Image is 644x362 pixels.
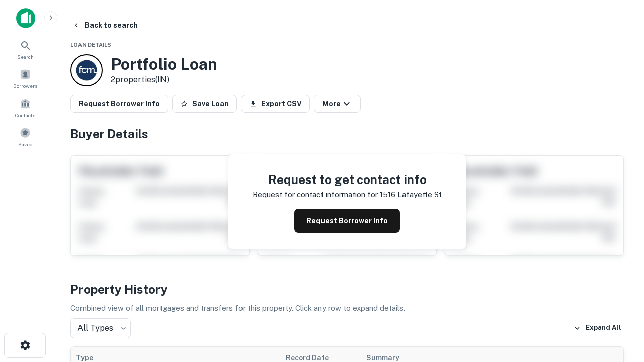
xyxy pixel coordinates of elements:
span: Loan Details [70,42,111,48]
button: Export CSV [241,95,310,113]
button: Request Borrower Info [70,95,168,113]
iframe: Chat Widget [594,249,644,298]
button: Request Borrower Info [294,209,400,233]
button: More [314,95,361,113]
p: 1516 lafayette st [380,189,442,201]
a: Search [3,36,47,63]
span: Contacts [15,111,35,119]
button: Save Loan [172,95,237,113]
h4: Property History [70,280,624,298]
span: Search [17,53,34,61]
span: Saved [18,140,33,148]
span: Borrowers [13,82,37,90]
div: All Types [70,318,131,338]
h4: Request to get contact info [253,170,442,189]
a: Borrowers [3,65,47,92]
p: 2 properties (IN) [111,74,217,86]
p: Request for contact information for [253,189,378,201]
img: capitalize-icon.png [16,8,35,28]
h3: Portfolio Loan [111,55,217,74]
a: Saved [3,123,47,150]
h4: Buyer Details [70,125,624,143]
button: Back to search [68,16,142,34]
p: Combined view of all mortgages and transfers for this property. Click any row to expand details. [70,302,624,314]
a: Contacts [3,94,47,121]
button: Expand All [571,321,624,336]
